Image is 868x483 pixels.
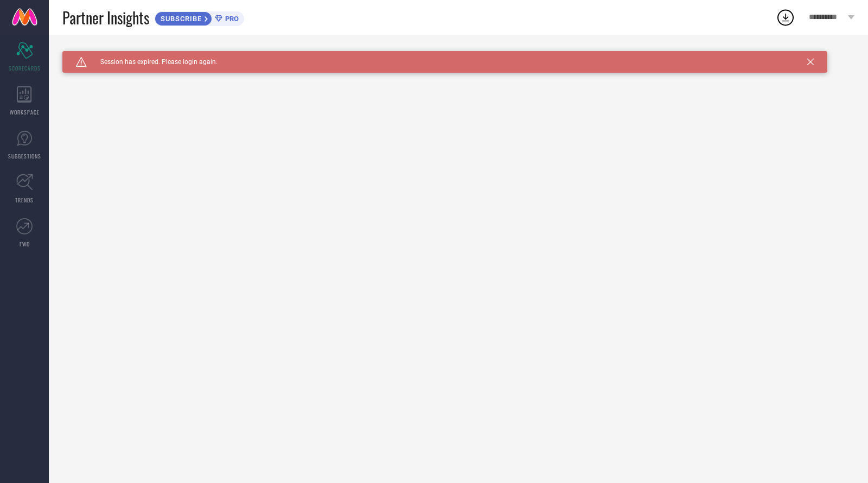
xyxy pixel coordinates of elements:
a: SUBSCRIBEPRO [155,9,244,26]
span: SCORECARDS [9,64,41,72]
span: SUGGESTIONS [8,152,41,160]
span: PRO [222,15,239,23]
div: Open download list [776,8,795,27]
span: FWD [20,240,30,248]
span: SUBSCRIBE [155,15,205,23]
span: WORKSPACE [10,108,40,116]
span: Partner Insights [62,7,149,29]
span: TRENDS [15,196,34,204]
span: Session has expired. Please login again. [87,58,218,66]
div: Unable to load filters at this moment. Please try later. [62,51,854,60]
